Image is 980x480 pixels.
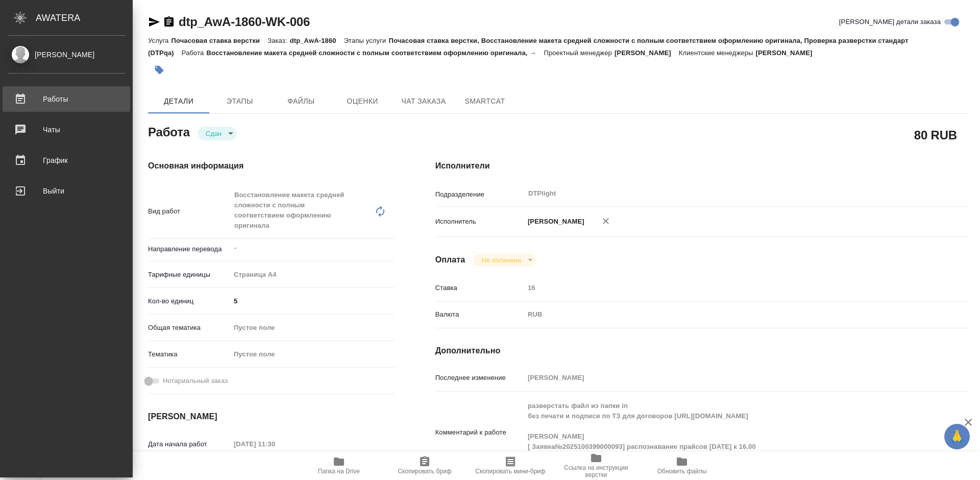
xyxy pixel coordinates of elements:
p: Работа [182,49,207,57]
p: Тематика [148,349,230,359]
p: Проектный менеджер [544,49,614,57]
span: SmartCat [460,95,509,108]
p: Валюта [435,309,524,320]
div: Выйти [8,183,125,199]
input: Пустое поле [524,280,924,295]
p: [PERSON_NAME] [524,217,584,227]
p: Почасовая ставка верстки [171,37,267,44]
button: Удалить исполнителя [595,210,617,232]
div: Чаты [8,122,125,137]
div: Работы [8,91,125,107]
p: Общая тематика [148,323,230,333]
p: Этапы услуги [344,37,389,44]
h2: Работа [148,122,190,140]
div: Пустое поле [230,346,395,363]
h2: 80 RUB [914,126,957,143]
h4: Исполнители [435,160,969,172]
input: ✎ Введи что-нибудь [230,294,395,308]
span: Оценки [338,95,387,108]
h4: [PERSON_NAME] [148,411,395,423]
span: [PERSON_NAME] детали заказа [839,17,941,27]
p: Комментарий к работе [435,427,524,438]
h4: Дополнительно [435,345,969,357]
button: Сдан [203,129,225,138]
textarea: разверстать файл из папки in без печати и подписи по ТЗ для договоров [URL][DOMAIN_NAME] [PERSON_... [524,397,924,466]
button: Обновить файлы [639,451,725,480]
div: Сдан [473,253,536,267]
span: Детали [154,95,203,108]
div: Страница А4 [230,266,395,283]
p: Направление перевода [148,244,230,254]
span: Ссылка на инструкции верстки [559,464,633,478]
button: Добавить тэг [148,59,170,81]
p: Почасовая ставка верстки, Восстановление макета средней сложности с полным соответствием оформлен... [148,37,909,57]
button: Скопировать мини-бриф [468,451,553,480]
span: Чат заказа [399,95,448,108]
button: Ссылка на инструкции верстки [553,451,639,480]
span: 🙏 [948,426,966,447]
a: Чаты [3,117,130,142]
div: Сдан [198,127,237,140]
p: dtp_AwA-1860 [290,37,344,44]
span: Папка на Drive [318,468,360,475]
h4: Оплата [435,254,465,266]
p: Последнее изменение [435,373,524,383]
p: Дата начала работ [148,439,230,449]
p: [PERSON_NAME] [615,49,679,57]
h4: Основная информация [148,160,395,172]
div: Пустое поле [234,349,382,359]
div: Пустое поле [234,323,382,333]
div: AWATERA [36,8,133,28]
span: Скопировать бриф [398,468,451,475]
span: Файлы [277,95,326,108]
p: [PERSON_NAME] [756,49,820,57]
a: Выйти [3,178,130,204]
p: Подразделение [435,189,524,200]
p: Тарифные единицы [148,270,230,280]
p: Заказ: [267,37,289,44]
button: Скопировать ссылку [163,16,175,28]
a: Работы [3,86,130,112]
button: Скопировать ссылку для ЯМессенджера [148,16,160,28]
button: 🙏 [944,424,970,449]
button: Скопировать бриф [382,451,468,480]
div: [PERSON_NAME] [8,49,125,60]
p: Вид работ [148,206,230,217]
div: RUB [524,306,924,323]
div: Пустое поле [230,319,395,337]
a: График [3,148,130,173]
input: Пустое поле [524,370,924,385]
input: Пустое поле [230,437,320,451]
p: Клиентские менеджеры [679,49,756,57]
p: Восстановление макета средней сложности с полным соответствием оформлению оригинала, → [206,49,544,57]
p: Услуга [148,37,171,44]
span: Скопировать мини-бриф [475,468,545,475]
p: Кол-во единиц [148,296,230,306]
p: Исполнитель [435,217,524,227]
span: Этапы [215,95,264,108]
button: Папка на Drive [296,451,382,480]
span: Нотариальный заказ [163,376,228,386]
div: График [8,153,125,168]
button: Не оплачена [478,256,524,265]
a: dtp_AwA-1860-WK-006 [179,15,310,29]
p: Ставка [435,283,524,293]
span: Обновить файлы [657,468,707,475]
